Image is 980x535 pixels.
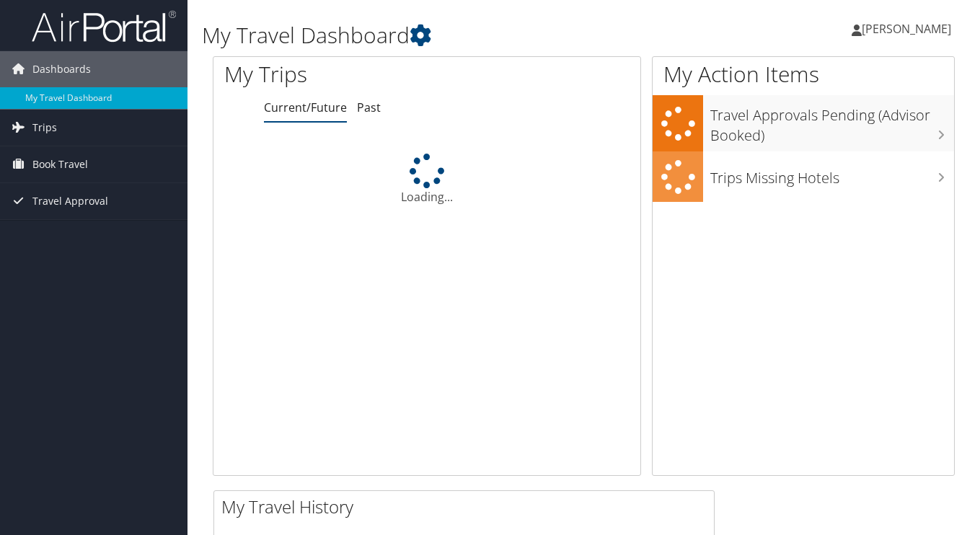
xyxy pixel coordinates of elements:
img: airportal-logo.png [32,9,176,43]
span: Travel Approval [32,183,108,219]
a: Travel Approvals Pending (Advisor Booked) [653,95,954,151]
h2: My Travel History [221,495,714,519]
a: Past [357,100,381,115]
h3: Trips Missing Hotels [710,161,954,188]
h1: My Travel Dashboard [202,20,711,50]
div: Loading... [213,154,640,205]
h1: My Trips [224,59,451,89]
span: Dashboards [32,51,91,87]
span: Book Travel [32,146,88,182]
a: [PERSON_NAME] [852,7,966,50]
a: Current/Future [264,100,347,115]
h3: Travel Approvals Pending (Advisor Booked) [710,98,954,146]
a: Trips Missing Hotels [653,151,954,203]
span: Trips [32,110,57,146]
h1: My Action Items [653,59,954,89]
span: [PERSON_NAME] [862,21,951,37]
